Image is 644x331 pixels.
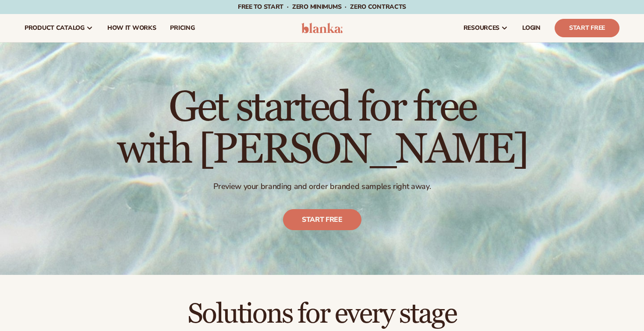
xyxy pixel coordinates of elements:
a: resources [456,14,515,42]
span: Free to start · ZERO minimums · ZERO contracts [238,3,406,11]
h1: Get started for free with [PERSON_NAME] [117,87,527,171]
span: LOGIN [522,25,541,32]
span: How It Works [107,25,156,32]
a: Start free [283,210,361,231]
a: product catalog [18,14,100,42]
span: resources [464,25,499,32]
img: logo [301,23,343,33]
p: Preview your branding and order branded samples right away. [117,182,527,192]
a: Start Free [555,19,619,37]
a: LOGIN [515,14,548,42]
h2: Solutions for every stage [25,299,619,329]
a: pricing [163,14,202,42]
span: product catalog [25,25,85,32]
span: pricing [170,25,195,32]
a: How It Works [100,14,163,42]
